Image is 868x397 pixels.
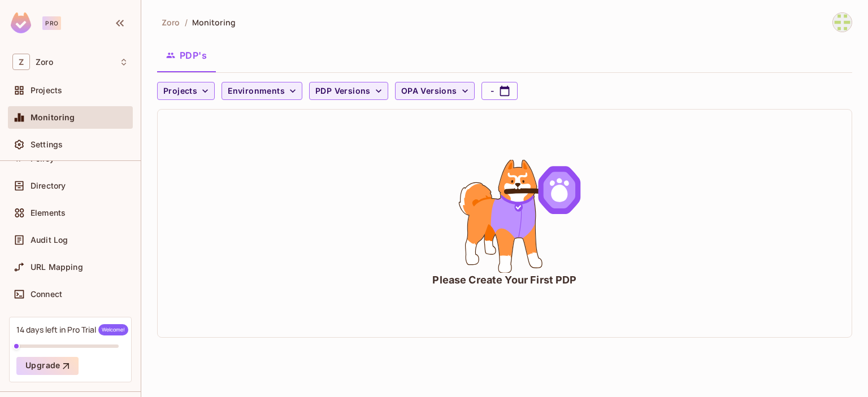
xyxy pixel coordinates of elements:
div: Please Create Your First PDP [432,273,576,287]
button: - [481,82,518,100]
div: Pro [42,16,61,30]
li: / [185,17,188,28]
span: Projects [31,86,62,95]
button: Projects [157,82,215,100]
span: Welcome! [98,324,128,335]
span: Monitoring [31,113,75,122]
span: PDP Versions [315,84,371,98]
span: Audit Log [31,235,68,245]
button: OPA Versions [395,82,475,100]
button: PDP Versions [309,82,388,100]
span: Monitoring [192,17,236,28]
span: Workspace: Zoro [36,58,53,67]
span: the active workspace [162,17,180,28]
div: 14 days left in Pro Trial [16,324,128,335]
span: Directory [31,181,66,190]
button: Upgrade [16,357,79,375]
img: SReyMgAAAABJRU5ErkJggg== [11,12,31,33]
button: Environments [222,82,302,100]
span: Z [12,54,30,70]
div: animation [420,160,589,273]
span: OPA Versions [401,84,457,98]
span: Projects [163,84,197,98]
span: Elements [31,208,66,217]
button: PDP's [157,41,216,69]
img: kisnotthename@gmail.com [833,13,852,32]
span: Environments [228,84,285,98]
span: Settings [31,140,63,149]
span: Connect [31,290,62,299]
span: URL Mapping [31,263,83,272]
